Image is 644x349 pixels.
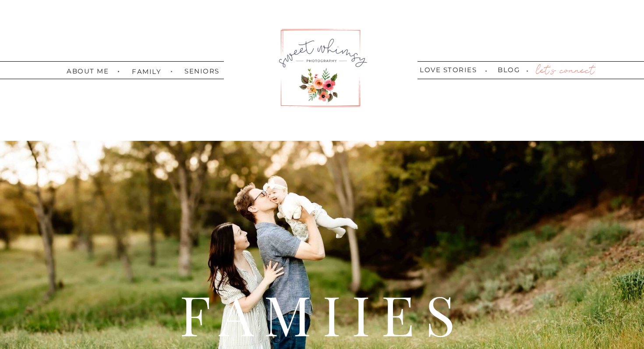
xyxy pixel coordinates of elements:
[418,66,479,75] a: love stories
[132,68,157,73] a: family
[184,68,216,73] a: seniors
[496,66,521,75] a: blog
[180,289,465,347] h1: Famiies
[67,68,109,73] a: about me
[534,64,594,77] a: let's connect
